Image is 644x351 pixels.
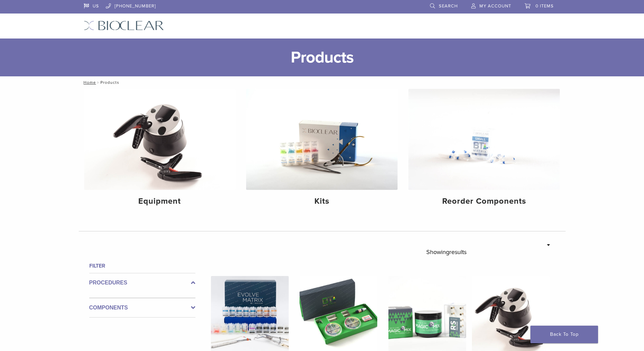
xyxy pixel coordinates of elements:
[252,195,392,207] h4: Kits
[246,89,398,190] img: Kits
[426,245,467,259] p: Showing results
[535,3,554,9] span: 0 items
[408,89,560,212] a: Reorder Components
[84,89,236,190] img: Equipment
[79,76,566,89] nav: Products
[414,195,554,207] h4: Reorder Components
[530,326,598,343] a: Back To Top
[96,81,100,84] span: /
[81,80,96,85] a: Home
[439,3,458,9] span: Search
[84,21,164,30] img: Bioclear
[408,89,560,190] img: Reorder Components
[89,262,195,270] h4: Filter
[246,89,398,212] a: Kits
[479,3,511,9] span: My Account
[89,304,195,312] label: Components
[84,89,236,212] a: Equipment
[90,195,230,207] h4: Equipment
[89,279,195,287] label: Procedures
